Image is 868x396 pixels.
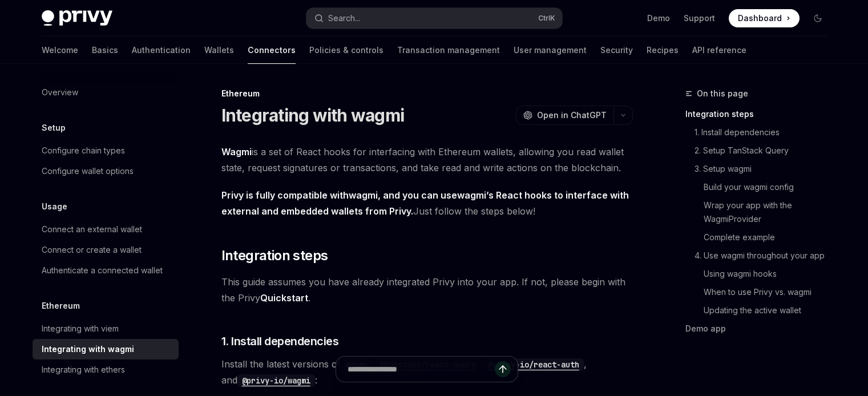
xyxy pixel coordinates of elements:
[692,37,746,64] a: API reference
[685,142,836,160] a: 2. Setup TanStack Query
[647,37,679,64] a: Recipes
[33,260,179,281] a: Authenticate a connected wallet
[221,189,629,217] strong: Privy is fully compatible with , and you can use ’s React hooks to interface with external and em...
[457,189,486,201] a: wagmi
[42,37,78,64] a: Welcome
[221,88,633,99] div: Ethereum
[33,318,179,339] a: Integrating with viem
[221,105,405,126] h1: Integrating with wagmi
[349,189,378,201] a: wagmi
[221,146,252,158] a: Wagmi
[204,37,234,64] a: Wallets
[685,123,836,142] a: 1. Install dependencies
[729,9,800,27] a: Dashboard
[600,37,633,64] a: Security
[132,37,191,64] a: Authentication
[248,37,296,64] a: Connectors
[42,200,67,213] h5: Usage
[33,339,179,359] a: Integrating with wagmi
[495,361,511,377] button: Send message
[221,187,633,219] span: Just follow the steps below!
[348,357,495,382] input: Ask a question...
[684,13,715,24] a: Support
[42,144,125,157] div: Configure chain types
[221,333,339,349] span: 1. Install dependencies
[647,13,670,24] a: Demo
[260,292,308,304] a: Quickstart
[685,196,836,228] a: Wrap your app with the WagmiProvider
[33,240,179,260] a: Connect or create a wallet
[42,121,66,135] h5: Setup
[738,13,782,24] span: Dashboard
[328,11,360,25] div: Search...
[221,247,328,265] span: Integration steps
[685,178,836,196] a: Build your wagmi config
[685,283,836,301] a: When to use Privy vs. wagmi
[42,86,78,99] div: Overview
[516,106,613,125] button: Open in ChatGPT
[537,110,607,121] span: Open in ChatGPT
[685,105,836,123] a: Integration steps
[42,264,163,277] div: Authenticate a connected wallet
[92,37,118,64] a: Basics
[685,228,836,247] a: Complete example
[42,322,119,336] div: Integrating with viem
[42,342,134,356] div: Integrating with wagmi
[33,161,179,181] a: Configure wallet options
[306,8,562,29] button: Open search
[42,243,142,257] div: Connect or create a wallet
[685,160,836,178] a: 3. Setup wagmi
[33,82,179,103] a: Overview
[42,164,134,178] div: Configure wallet options
[33,140,179,161] a: Configure chain types
[685,265,836,283] a: Using wagmi hooks
[42,363,125,377] div: Integrating with ethers
[397,37,500,64] a: Transaction management
[809,9,827,27] button: Toggle dark mode
[685,320,836,338] a: Demo app
[697,87,748,100] span: On this page
[42,10,112,26] img: dark logo
[514,37,587,64] a: User management
[685,301,836,320] a: Updating the active wallet
[309,37,383,64] a: Policies & controls
[538,14,555,23] span: Ctrl K
[42,223,142,236] div: Connect an external wallet
[221,144,633,176] span: is a set of React hooks for interfacing with Ethereum wallets, allowing you read wallet state, re...
[33,219,179,240] a: Connect an external wallet
[221,274,633,306] span: This guide assumes you have already integrated Privy into your app. If not, please begin with the...
[685,247,836,265] a: 4. Use wagmi throughout your app
[42,299,80,313] h5: Ethereum
[33,359,179,380] a: Integrating with ethers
